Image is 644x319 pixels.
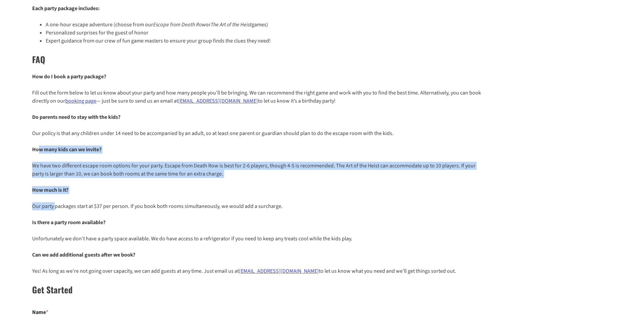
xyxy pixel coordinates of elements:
strong: How much is it? [32,186,68,194]
em: The Art of the Heist [211,21,252,28]
h2: FAQ [32,53,483,66]
a: booking page [65,97,96,105]
li: Personalized surprises for the guest of honor [46,29,483,37]
legend: Name [32,309,48,316]
em: Escape from Death Row [153,21,206,28]
p: Our party packages start at $37 per person. If you book both rooms simultaneously, we would add a... [32,202,483,210]
strong: Is there a party room available? [32,219,105,226]
p: Yes! As long as we’re not going over capacity, we can add guests at any time. Just email us at to... [32,267,483,275]
p: Fill out the form below to let us know about your party and how many people you’ll be bringing. W... [32,89,483,105]
h2: Get Started [32,283,483,296]
p: Unfortunately we don’t have a party space available. We do have access to a refrigerator if you n... [32,235,483,243]
p: Our policy is that any children under 14 need to be accompanied by an adult, so at least one pare... [32,129,483,137]
li: Expert guidance from our crew of fun game masters to ensure your group finds the clues they need! [46,37,483,45]
strong: Can we add additional guests after we book? [32,251,135,259]
a: [EMAIL_ADDRESS][DOMAIN_NAME] [178,97,258,105]
strong: How do I book a party package? [32,73,106,80]
strong: Do parents need to stay with the kids? [32,113,120,121]
strong: How many kids can we invite? [32,146,101,153]
li: A one-hour escape adventure (choose from our or games) [46,21,483,29]
strong: Each party package includes: [32,5,100,12]
a: [EMAIL_ADDRESS][DOMAIN_NAME] [239,267,319,275]
p: We have two different escape room options for your party. Escape from Death Row is best for 2-6 p... [32,162,483,178]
